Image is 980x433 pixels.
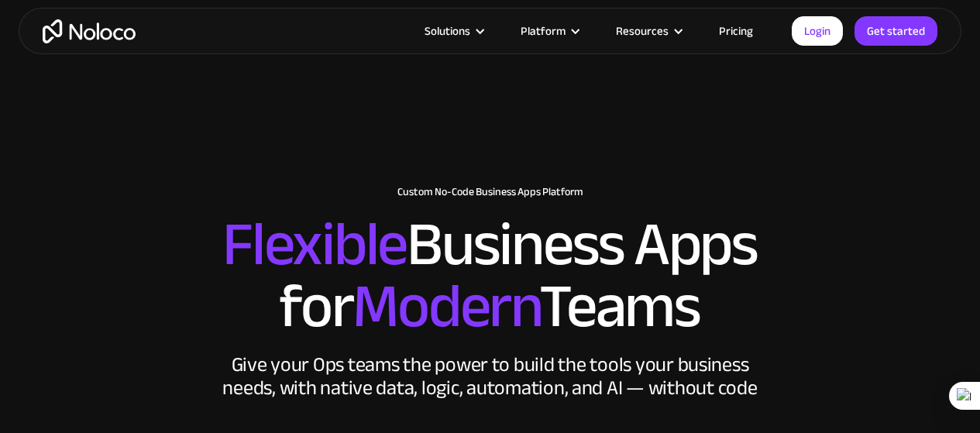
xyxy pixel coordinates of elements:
[792,16,843,46] a: Login
[597,21,700,41] div: Resources
[616,21,669,41] div: Resources
[352,249,539,364] span: Modern
[854,16,937,46] a: Get started
[521,21,566,41] div: Platform
[405,21,501,41] div: Solutions
[15,186,965,198] h1: Custom No-Code Business Apps Platform
[700,21,772,41] a: Pricing
[425,21,470,41] div: Solutions
[501,21,597,41] div: Platform
[222,187,407,302] span: Flexible
[15,214,965,338] h2: Business Apps for Teams
[43,19,136,43] a: home
[219,353,762,400] div: Give your Ops teams the power to build the tools your business needs, with native data, logic, au...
